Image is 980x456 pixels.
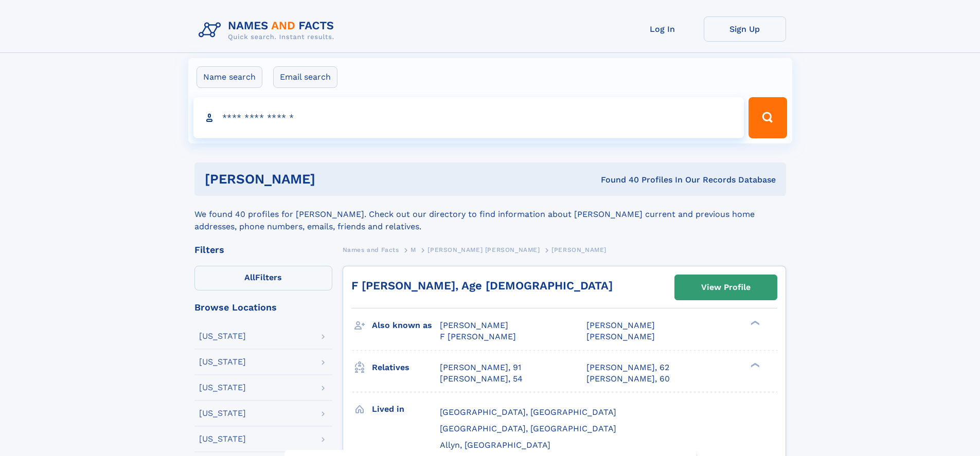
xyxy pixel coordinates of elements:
[440,407,616,417] span: [GEOGRAPHIC_DATA], [GEOGRAPHIC_DATA]
[748,361,760,368] div: ❯
[411,243,416,256] a: M
[199,435,246,443] div: [US_STATE]
[586,362,669,373] a: [PERSON_NAME], 62
[351,279,613,292] a: F [PERSON_NAME], Age [DEMOGRAPHIC_DATA]
[194,196,786,233] div: We found 40 profiles for [PERSON_NAME]. Check out our directory to find information about [PERSON...
[621,16,704,42] a: Log In
[372,359,440,376] h3: Relatives
[704,16,786,42] a: Sign Up
[273,66,337,88] label: Email search
[194,16,343,44] img: Logo Names and Facts
[551,246,607,253] span: [PERSON_NAME]
[458,174,776,186] div: Found 40 Profiles In Our Records Database
[586,320,655,330] span: [PERSON_NAME]
[372,317,440,334] h3: Also known as
[701,276,751,299] div: View Profile
[411,246,416,253] span: M
[194,266,332,290] label: Filters
[343,243,399,256] a: Names and Facts
[440,424,616,433] span: [GEOGRAPHIC_DATA], [GEOGRAPHIC_DATA]
[440,332,516,341] span: F [PERSON_NAME]
[197,66,262,88] label: Name search
[586,373,670,385] a: [PERSON_NAME], 60
[427,246,540,253] span: [PERSON_NAME] [PERSON_NAME]
[199,409,246,417] div: [US_STATE]
[194,245,332,254] div: Filters
[205,173,458,186] h1: [PERSON_NAME]
[586,332,655,341] span: [PERSON_NAME]
[372,400,440,418] h3: Lived in
[427,243,540,256] a: [PERSON_NAME] [PERSON_NAME]
[194,303,332,312] div: Browse Locations
[440,373,523,385] a: [PERSON_NAME], 54
[749,97,787,138] button: Search Button
[244,272,255,282] span: All
[193,97,744,138] input: search input
[440,320,508,330] span: [PERSON_NAME]
[199,384,246,392] div: [US_STATE]
[199,358,246,366] div: [US_STATE]
[199,332,246,340] div: [US_STATE]
[748,320,760,326] div: ❯
[440,440,550,450] span: Allyn, [GEOGRAPHIC_DATA]
[675,275,777,300] a: View Profile
[440,362,521,373] a: [PERSON_NAME], 91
